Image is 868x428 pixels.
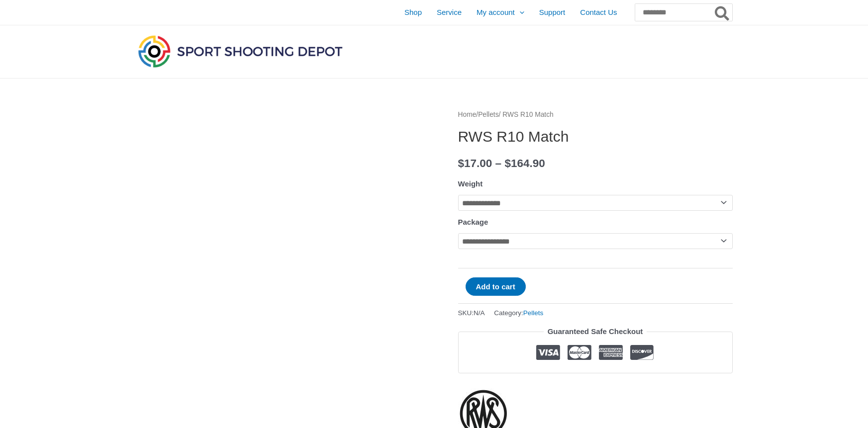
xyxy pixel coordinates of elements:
img: Sport Shooting Depot [136,33,345,70]
span: Category: [494,307,543,319]
label: Package [458,218,488,226]
button: Add to cart [466,277,526,296]
a: View full-screen image gallery [409,116,427,134]
span: $ [458,157,465,170]
a: Pellets [523,309,544,317]
button: Search [713,4,732,21]
a: Pellets [478,111,498,118]
span: N/A [474,309,485,317]
span: SKU: [458,307,485,319]
a: Home [458,111,477,118]
label: Weight [458,179,483,188]
h1: RWS R10 Match [458,128,733,146]
bdi: 17.00 [458,157,492,170]
nav: Breadcrumb [458,108,733,121]
bdi: 164.90 [504,157,545,170]
span: $ [504,157,511,170]
span: – [495,157,502,170]
legend: Guaranteed Safe Checkout [544,325,647,339]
